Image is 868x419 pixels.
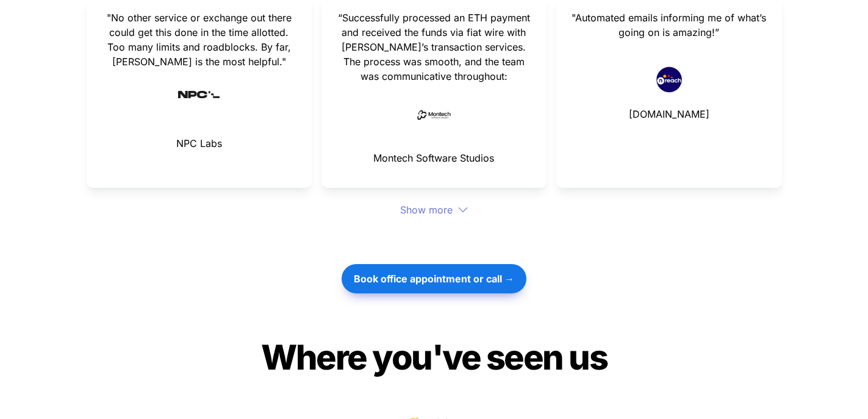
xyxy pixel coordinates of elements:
span: Join 1000+ happy startups that use Cardy [315,392,553,407]
span: "No other service or exchange out there could get this done in the time allotted. Too many limits... [107,12,295,68]
span: [DOMAIN_NAME] [629,108,709,120]
span: Montech Software Studios [373,152,494,164]
span: “Successfully processed an ETH payment and received the funds via fiat wire with [PERSON_NAME]’s ... [338,12,533,82]
span: NPC Labs [176,137,222,149]
span: "Automated emails informing me of what’s going on is amazing!” [572,12,769,38]
strong: Book office appointment or call → [354,273,514,285]
div: Show more [87,202,782,217]
a: Book office appointment or call → [342,258,526,299]
span: Where you've seen us [261,337,607,378]
button: Book office appointment or call → [342,264,526,293]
